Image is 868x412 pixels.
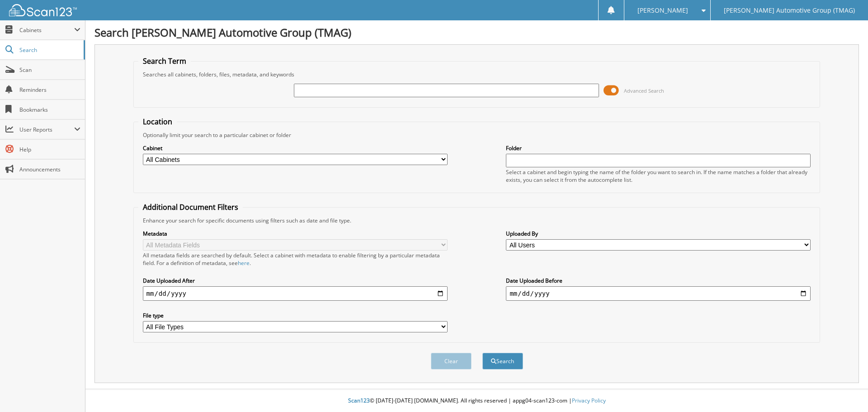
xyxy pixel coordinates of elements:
legend: Search Term [138,56,191,66]
label: Date Uploaded After [143,277,448,284]
div: © [DATE]-[DATE] [DOMAIN_NAME]. All rights reserved | appg04-scan123-com | [85,390,868,412]
span: User Reports [19,126,74,133]
div: Select a cabinet and begin typing the name of the folder you want to search in. If the name match... [506,168,811,184]
div: Searches all cabinets, folders, files, metadata, and keywords [138,71,816,78]
span: Cabinets [19,26,74,34]
span: [PERSON_NAME] [637,8,688,13]
label: Folder [506,144,811,152]
label: Cabinet [143,144,448,152]
div: Optionally limit your search to a particular cabinet or folder [138,131,816,139]
label: Metadata [143,230,448,237]
legend: Additional Document Filters [138,202,243,212]
input: end [506,286,811,301]
span: Scan123 [348,397,370,404]
a: Privacy Policy [572,397,606,404]
span: Bookmarks [19,106,80,114]
h1: Search [PERSON_NAME] Automotive Group (TMAG) [94,25,859,40]
label: Uploaded By [506,230,811,237]
span: [PERSON_NAME] Automotive Group (TMAG) [724,8,855,13]
legend: Location [138,117,177,127]
div: All metadata fields are searched by default. Select a cabinet with metadata to enable filtering b... [143,251,448,267]
button: Search [482,353,523,369]
span: Announcements [19,166,80,173]
span: Help [19,146,80,153]
img: scan123-logo-white.svg [9,4,77,16]
label: Date Uploaded Before [506,277,811,284]
span: Search [19,46,79,54]
div: Enhance your search for specific documents using filters such as date and file type. [138,217,816,224]
button: Clear [431,353,472,369]
input: start [143,286,448,301]
span: Scan [19,66,80,74]
span: Advanced Search [624,87,664,94]
a: here [238,259,250,267]
label: File type [143,312,448,319]
span: Reminders [19,86,80,94]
